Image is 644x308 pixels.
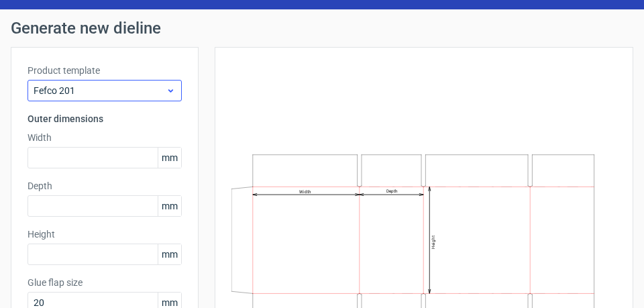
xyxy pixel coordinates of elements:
label: Height [28,227,182,241]
label: Glue flap size [28,276,182,289]
label: Depth [28,179,182,193]
h3: Outer dimensions [28,112,182,125]
span: mm [158,148,181,168]
text: Height [431,236,437,249]
span: Fefco 201 [34,84,166,97]
text: Depth [387,189,398,194]
h1: Generate new dieline [11,20,633,36]
span: mm [158,196,181,216]
span: mm [158,244,181,264]
label: Product template [28,64,182,77]
text: Width [299,189,311,195]
label: Width [28,131,182,144]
